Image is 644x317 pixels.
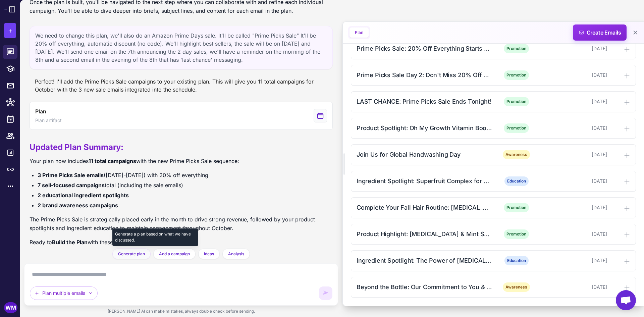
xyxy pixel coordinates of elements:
[503,150,530,159] span: Awareness
[30,102,333,130] button: View generated Plan
[504,256,529,265] span: Education
[38,181,333,190] li: total (including the sale emails)
[541,45,607,52] div: [DATE]
[504,97,529,106] span: Promotion
[228,251,244,257] span: Analysis
[30,215,333,232] p: The Prime Picks Sale is strategically placed early in the month to drive strong revenue, followed...
[30,238,333,247] p: Ready to with these updates?
[357,150,492,159] div: Join Us for Global Handwashing Day
[357,123,492,133] div: Product Spotlight: Oh My Growth Vitamin Booster Treatment
[24,306,338,317] div: [PERSON_NAME] AI can make mistakes, always double check before sending.
[357,229,492,239] div: Product Highlight: [MEDICAL_DATA] & Mint Scalp Balancing Collection
[118,251,145,257] span: Generate plan
[541,98,607,105] div: [DATE]
[198,249,220,259] button: Ideas
[357,97,492,106] div: LAST CHANCE: Prime Picks Sale Ends Tonight!
[573,24,627,41] button: Create Emails
[541,177,607,185] div: [DATE]
[112,249,151,259] button: Generate plan
[30,26,333,69] div: We need to change this plan, we'll also do an Amazon Prime Days sale. It'll be called "Prime Pick...
[38,202,118,209] strong: 2 brand awareness campaigns
[52,239,88,246] strong: Build the Plan
[8,25,12,36] span: +
[504,70,529,80] span: Promotion
[504,123,529,133] span: Promotion
[504,44,529,53] span: Promotion
[350,28,369,38] button: Plan
[30,142,333,153] h2: Updated Plan Summary:
[357,256,492,265] div: Ingredient Spotlight: The Power of [MEDICAL_DATA] for Hair Growth
[503,282,530,292] span: Awareness
[541,151,607,158] div: [DATE]
[616,290,636,310] div: Open chat
[357,282,492,292] div: Beyond the Bottle: Our Commitment to You & the Planet
[35,107,46,115] span: Plan
[30,157,333,165] p: Your plan now includes with the new Prime Picks Sale sequence:
[89,158,136,164] strong: 11 total campaigns
[357,176,492,186] div: Ingredient Spotlight: Superfruit Complex for Hair Vitality
[571,24,629,41] span: Create Emails
[541,257,607,264] div: [DATE]
[541,71,607,79] div: [DATE]
[222,249,250,259] button: Analysis
[4,302,17,313] div: WM
[357,70,492,80] div: Prime Picks Sale Day 2: Don't Miss 20% Off Everything
[357,44,492,53] div: Prime Picks Sale: 20% Off Everything Starts Now!
[4,23,16,38] button: +
[541,124,607,132] div: [DATE]
[38,172,104,178] strong: 3 Prime Picks Sale emails
[153,249,196,259] button: Add a campaign
[4,9,7,9] img: Raleon Logo
[504,229,529,239] span: Promotion
[504,203,529,212] span: Promotion
[357,203,492,212] div: Complete Your Fall Hair Routine: [MEDICAL_DATA] Collection Bundle
[38,171,333,179] li: ([DATE]-[DATE]) with 20% off everything
[541,230,607,238] div: [DATE]
[541,283,607,291] div: [DATE]
[30,286,98,300] button: Plan multiple emails
[541,204,607,211] div: [DATE]
[30,75,333,96] div: Perfect! I'll add the Prime Picks Sale campaigns to your existing plan. This will give you 11 tot...
[38,192,129,199] strong: 2 educational ingredient spotlights
[35,117,62,124] span: Plan artifact
[159,251,190,257] span: Add a campaign
[204,251,214,257] span: Ideas
[38,182,105,189] strong: 7 sell-focused campaigns
[504,176,529,186] span: Education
